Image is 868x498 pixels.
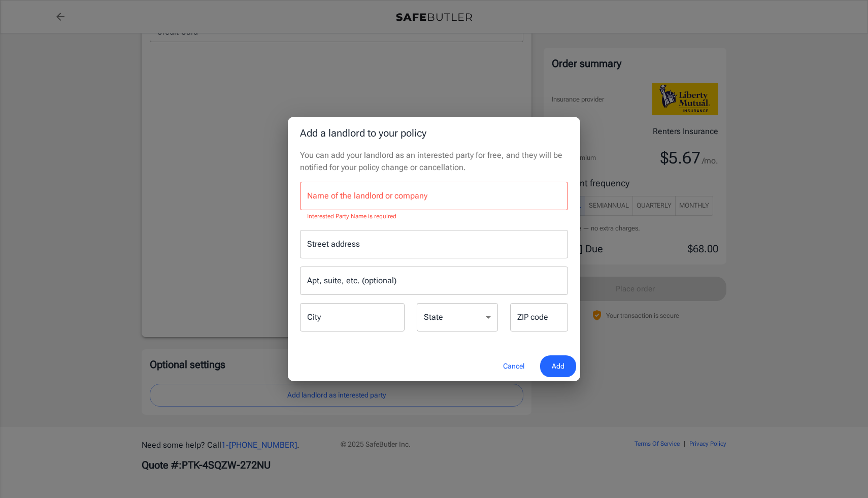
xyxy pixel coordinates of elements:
[552,360,564,373] span: Add
[540,355,576,377] button: Add
[300,149,568,174] p: You can add your landlord as an interested party for free, and they will be notified for your pol...
[288,117,580,149] h2: Add a landlord to your policy
[307,212,561,222] p: Interested Party Name is required
[491,355,536,377] button: Cancel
